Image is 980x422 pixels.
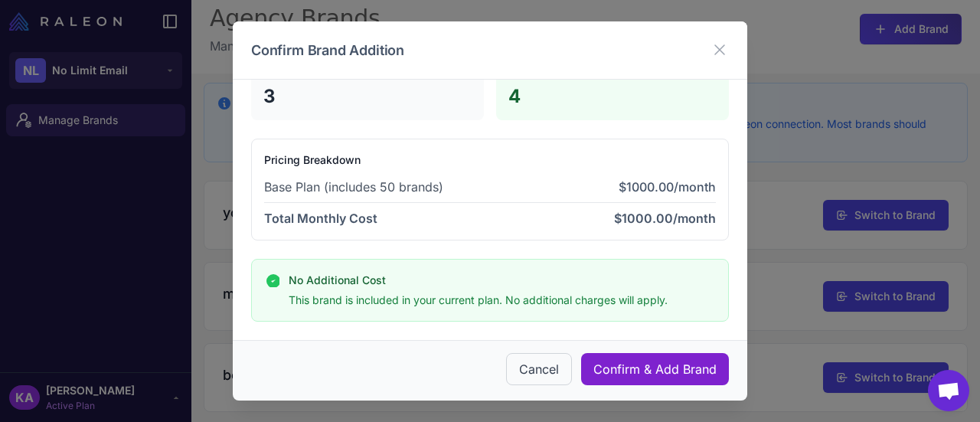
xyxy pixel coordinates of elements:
span: $1000.00/month [619,178,716,196]
h4: Pricing Breakdown [264,152,716,168]
h4: No Additional Cost [289,272,668,289]
button: Confirm & Add Brand [581,353,729,385]
span: Total Monthly Cost [264,209,377,227]
span: Base Plan (includes 50 brands) [264,178,443,196]
p: 4 [508,84,717,109]
a: Open chat [928,370,969,411]
button: Cancel [506,353,572,385]
p: This brand is included in your current plan. No additional charges will apply. [289,292,668,309]
p: 3 [263,84,472,109]
h3: Confirm Brand Addition [251,40,404,61]
span: $1000.00/month [614,209,716,227]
